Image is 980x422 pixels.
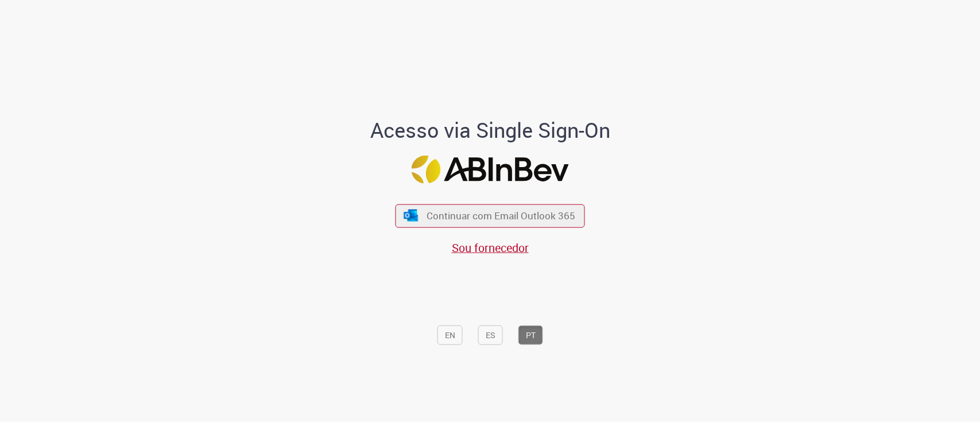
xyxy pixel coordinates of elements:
[437,326,463,345] button: EN
[331,119,649,142] h1: Acesso via Single Sign-On
[412,156,569,184] img: Logo ABInBev
[396,204,585,227] button: ícone Azure/Microsoft 360 Continuar com Email Outlook 365
[402,210,419,222] img: ícone Azure/Microsoft 360
[478,326,503,345] button: ES
[518,326,543,345] button: PT
[452,240,529,255] a: Sou fornecedor
[427,209,575,222] span: Continuar com Email Outlook 365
